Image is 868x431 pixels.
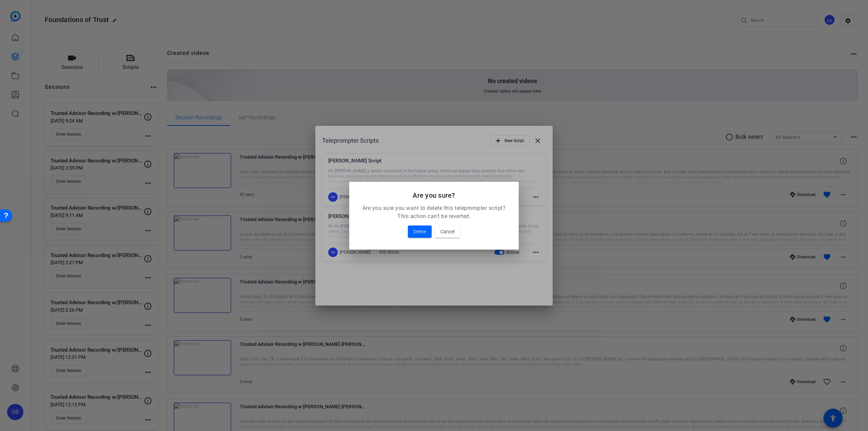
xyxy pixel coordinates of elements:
span: Cancel [440,228,455,236]
span: Delete [413,228,426,236]
button: Delete [408,226,432,238]
p: Are you sure you want to delete this teleprompter script? This action can't be reverted. [357,204,511,220]
button: Cancel [435,226,460,238]
h2: Are you sure? [357,190,511,201]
